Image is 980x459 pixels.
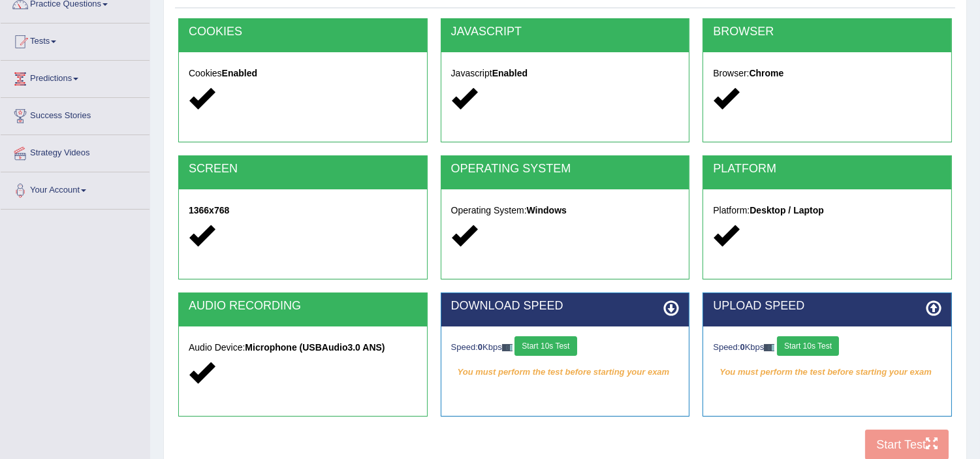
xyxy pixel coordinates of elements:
strong: 0 [740,342,745,352]
a: Predictions [1,61,150,93]
h2: DOWNLOAD SPEED [451,300,680,313]
strong: Chrome [750,68,784,78]
a: Success Stories [1,98,150,131]
strong: Enabled [222,68,257,78]
button: Start 10s Test [777,336,839,356]
img: ajax-loader-fb-connection.gif [502,344,513,351]
button: Start 10s Test [514,336,577,356]
strong: 0 [478,342,482,352]
img: ajax-loader-fb-connection.gif [764,344,774,351]
strong: 1366x768 [189,205,229,215]
strong: Enabled [492,68,528,78]
h2: PLATFORM [713,163,941,176]
h2: OPERATING SYSTEM [451,163,680,176]
h2: UPLOAD SPEED [713,300,941,313]
h5: Cookies [189,69,417,78]
strong: Microphone (USBAudio3.0 ANS) [245,342,385,353]
a: Your Account [1,172,150,205]
div: Speed: Kbps [713,336,941,359]
h5: Platform: [713,206,941,215]
h5: Browser: [713,69,941,78]
h2: JAVASCRIPT [451,25,680,39]
h5: Audio Device: [189,343,417,353]
h2: COOKIES [189,25,417,39]
strong: Windows [527,205,567,215]
em: You must perform the test before starting your exam [713,362,941,382]
strong: Desktop / Laptop [750,205,824,215]
h2: BROWSER [713,25,941,39]
h5: Operating System: [451,206,680,215]
div: Speed: Kbps [451,336,680,359]
h2: SCREEN [189,163,417,176]
a: Strategy Videos [1,135,150,168]
h5: Javascript [451,69,680,78]
a: Tests [1,24,150,56]
h2: AUDIO RECORDING [189,300,417,313]
em: You must perform the test before starting your exam [451,362,680,382]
